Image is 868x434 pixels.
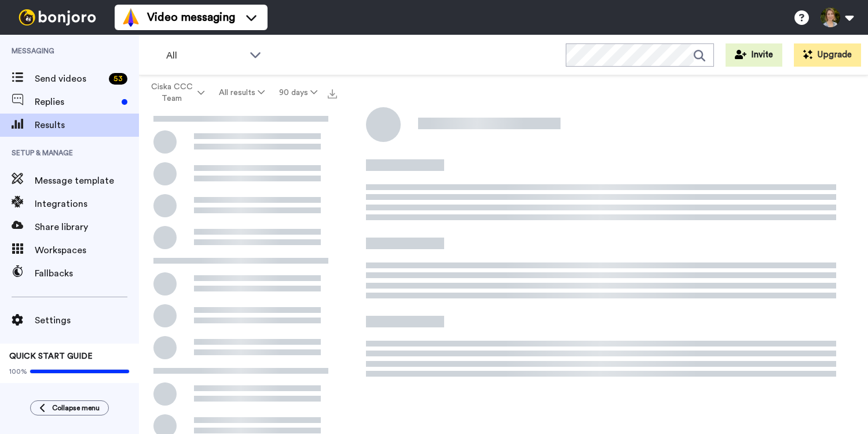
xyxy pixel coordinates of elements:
span: 100% [9,367,27,376]
span: Integrations [35,197,139,211]
span: Results [35,118,139,132]
span: Fallbacks [35,267,139,280]
span: Workspaces [35,243,139,257]
span: Share library [35,220,139,234]
img: export.svg [328,89,337,99]
span: Settings [35,313,139,327]
span: QUICK START GUIDE [9,352,93,360]
span: Ciska CCC Team [148,81,195,104]
span: Collapse menu [52,403,100,413]
span: Replies [35,95,117,109]
span: Message template [35,174,139,188]
span: Send videos [35,72,104,86]
button: All results [212,82,272,103]
button: Invite [726,43,782,67]
span: Video messaging [147,9,235,25]
span: All [166,49,244,63]
button: Ciska CCC Team [141,76,212,109]
img: vm-color.svg [122,8,140,27]
div: 53 [109,73,127,85]
button: Collapse menu [30,400,109,415]
button: Upgrade [794,43,861,67]
button: 90 days [272,82,324,103]
button: Export all results that match these filters now. [324,84,340,101]
img: bj-logo-header-white.svg [14,9,101,25]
